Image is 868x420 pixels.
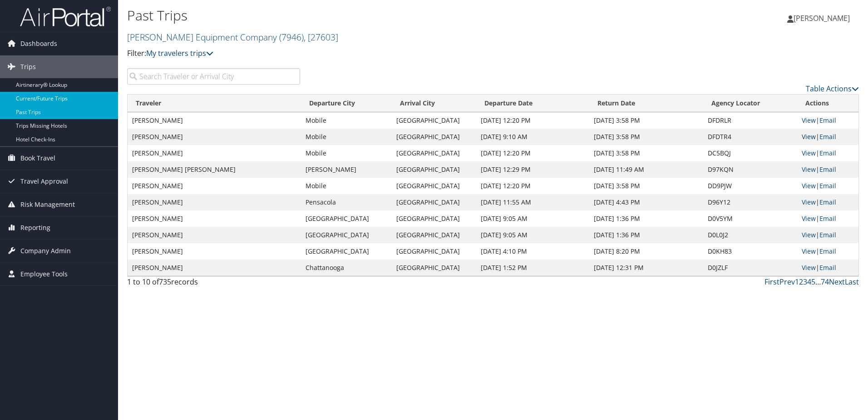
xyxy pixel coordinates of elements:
th: Departure Date: activate to sort column ascending [476,95,589,112]
td: [GEOGRAPHIC_DATA] [392,112,476,129]
td: [DATE] 4:43 PM [589,194,703,210]
td: [DATE] 12:20 PM [476,178,589,194]
td: [DATE] 1:36 PM [589,227,703,243]
th: Arrival City: activate to sort column ascending [392,95,476,112]
a: Next [829,277,845,287]
td: Mobile [301,129,392,145]
td: | [797,243,858,260]
a: 74 [821,277,829,287]
a: My travelers trips [146,48,213,58]
td: [DATE] 12:29 PM [476,161,589,178]
th: Departure City: activate to sort column ascending [301,95,392,112]
td: [DATE] 9:05 AM [476,210,589,227]
td: | [797,194,858,210]
td: [DATE] 12:20 PM [476,112,589,129]
a: 2 [799,277,803,287]
a: Email [819,263,836,272]
span: Dashboards [20,32,57,55]
a: Email [819,165,836,174]
a: 5 [811,277,815,287]
td: [DATE] 3:58 PM [589,112,703,129]
a: [PERSON_NAME] [787,5,859,32]
a: View [802,263,816,272]
h1: Past Trips [127,6,615,25]
td: DFDRLR [703,112,798,129]
td: [DATE] 12:31 PM [589,260,703,276]
td: | [797,112,858,129]
a: View [802,165,816,174]
a: View [802,247,816,255]
th: Return Date: activate to sort column ascending [589,95,703,112]
td: [DATE] 8:20 PM [589,243,703,260]
td: [PERSON_NAME] [301,161,392,178]
a: Table Actions [806,84,859,94]
a: 1 [795,277,799,287]
span: Travel Approval [20,170,68,193]
span: ( 7946 ) [279,31,304,43]
div: 1 to 10 of records [127,276,300,292]
td: | [797,178,858,194]
td: | [797,260,858,276]
td: [GEOGRAPHIC_DATA] [392,145,476,161]
a: [PERSON_NAME] Equipment Company [127,31,338,43]
td: | [797,161,858,178]
a: View [802,214,816,223]
a: View [802,198,816,206]
a: View [802,132,816,141]
td: [DATE] 11:55 AM [476,194,589,210]
td: [PERSON_NAME] [128,227,301,243]
a: 4 [807,277,811,287]
td: Mobile [301,178,392,194]
span: 735 [159,277,171,287]
th: Agency Locator: activate to sort column ascending [703,95,798,112]
td: [PERSON_NAME] [128,210,301,227]
a: First [764,277,779,287]
td: [PERSON_NAME] [128,112,301,129]
th: Traveler: activate to sort column ascending [128,95,301,112]
span: [PERSON_NAME] [794,13,850,23]
a: View [802,230,816,239]
td: [DATE] 11:49 AM [589,161,703,178]
td: [PERSON_NAME] [128,145,301,161]
td: [DATE] 12:20 PM [476,145,589,161]
a: 3 [803,277,807,287]
a: Prev [779,277,795,287]
td: [PERSON_NAME] [128,194,301,210]
td: D97KQN [703,161,798,178]
a: Email [819,214,836,223]
td: D0V5YM [703,210,798,227]
span: Company Admin [20,240,71,262]
a: Email [819,116,836,125]
span: Employee Tools [20,263,68,285]
td: [DATE] 9:10 AM [476,129,589,145]
a: Last [845,277,859,287]
td: [DATE] 1:52 PM [476,260,589,276]
td: D96Y12 [703,194,798,210]
td: | [797,227,858,243]
td: [GEOGRAPHIC_DATA] [392,210,476,227]
td: [PERSON_NAME] [128,129,301,145]
td: | [797,210,858,227]
td: | [797,145,858,161]
td: [DATE] 4:10 PM [476,243,589,260]
a: Email [819,149,836,157]
td: Pensacola [301,194,392,210]
td: [PERSON_NAME] [128,178,301,194]
td: DD9PJW [703,178,798,194]
td: [DATE] 9:05 AM [476,227,589,243]
td: D0JZLF [703,260,798,276]
td: Chattanooga [301,260,392,276]
span: , [ 27603 ] [304,31,338,43]
td: DC5BQJ [703,145,798,161]
td: [DATE] 1:36 PM [589,210,703,227]
a: View [802,181,816,190]
td: [GEOGRAPHIC_DATA] [392,194,476,210]
td: | [797,129,858,145]
td: DFDTR4 [703,129,798,145]
img: airportal-logo.png [20,6,111,27]
td: [DATE] 3:58 PM [589,145,703,161]
a: View [802,116,816,125]
td: D0L0J2 [703,227,798,243]
a: View [802,149,816,157]
td: [GEOGRAPHIC_DATA] [392,227,476,243]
